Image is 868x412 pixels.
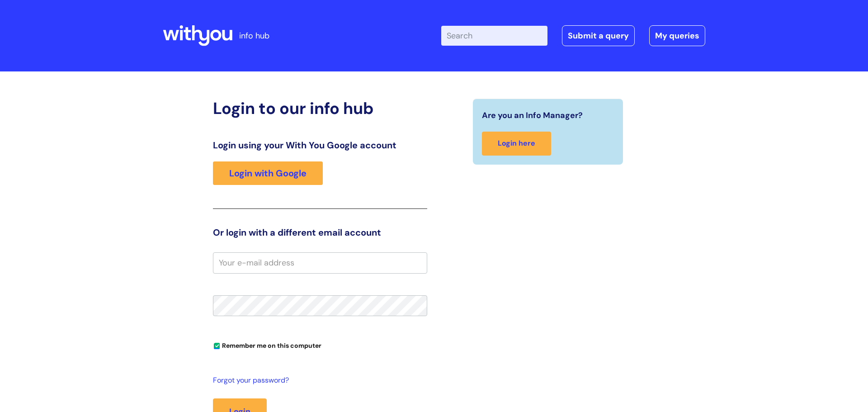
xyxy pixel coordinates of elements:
p: info hub [239,28,269,43]
div: You can uncheck this option if you're logging in from a shared device [213,338,427,352]
span: Are you an Info Manager? [482,108,583,123]
a: Forgot your password? [213,374,423,387]
h3: Or login with a different email account [213,227,427,238]
a: Submit a query [562,25,635,46]
input: Your e-mail address [213,252,427,273]
input: Search [441,26,547,46]
input: Remember me on this computer [214,343,220,349]
h2: Login to our info hub [213,99,427,118]
label: Remember me on this computer [213,340,321,350]
h3: Login using your With You Google account [213,140,427,151]
a: Login here [482,132,551,156]
a: Login with Google [213,161,323,185]
a: My queries [649,25,705,46]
